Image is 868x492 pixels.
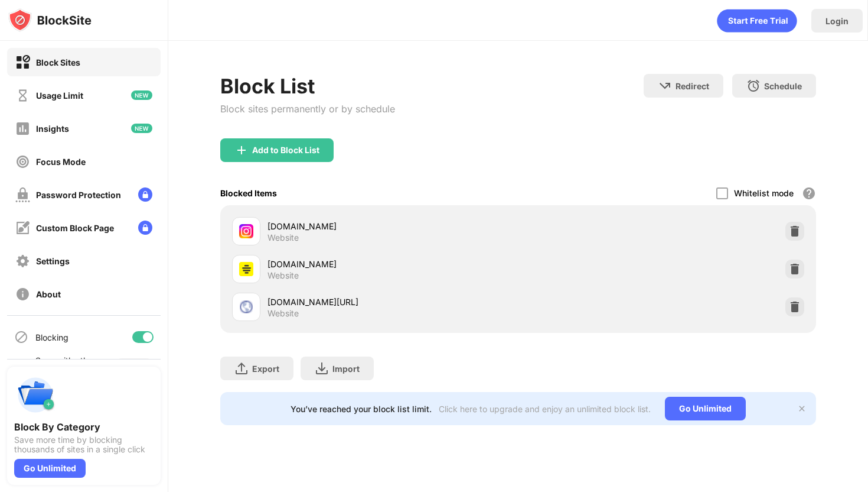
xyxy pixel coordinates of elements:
[220,103,395,115] div: Block sites permanently or by schedule
[36,90,83,101] div: Usage Limit
[267,270,299,281] div: Website
[15,154,30,169] img: focus-off.svg
[14,374,57,416] img: push-categories.svg
[220,188,277,198] div: Blocked Items
[138,187,152,202] img: lock-menu.svg
[36,223,114,233] div: Custom Block Page
[36,289,61,299] div: About
[291,404,432,414] div: You’ve reached your block list limit.
[36,124,69,134] div: Insights
[665,397,746,420] div: Go Unlimited
[267,232,299,243] div: Website
[267,258,518,270] div: [DOMAIN_NAME]
[14,435,154,454] div: Save more time by blocking thousands of sites in a single click
[131,90,152,100] img: new-icon.svg
[267,296,518,308] div: [DOMAIN_NAME][URL]
[36,157,86,167] div: Focus Mode
[8,8,92,32] img: logo-blocksite.svg
[15,254,30,268] img: settings-off.svg
[332,364,360,374] div: Import
[825,16,849,26] div: Login
[252,364,279,374] div: Export
[797,404,807,413] img: x-button.svg
[15,187,30,202] img: password-protection-off.svg
[35,355,96,376] div: Sync with other devices
[764,81,802,91] div: Schedule
[734,188,794,198] div: Whitelist mode
[36,256,70,266] div: Settings
[239,262,253,276] img: favicons
[239,300,253,314] img: favicons
[15,287,30,302] img: about-off.svg
[14,421,154,433] div: Block By Category
[439,404,651,414] div: Click here to upgrade and enjoy an unlimited block list.
[676,81,709,91] div: Redirect
[35,332,68,342] div: Blocking
[36,57,80,67] div: Block Sites
[14,358,28,373] img: sync-icon.svg
[220,74,395,98] div: Block List
[15,221,30,235] img: customize-block-page-off.svg
[267,220,518,232] div: [DOMAIN_NAME]
[15,88,30,103] img: time-usage-off.svg
[717,9,797,33] div: animation
[36,190,121,200] div: Password Protection
[239,224,253,238] img: favicons
[267,308,299,319] div: Website
[14,459,86,478] div: Go Unlimited
[15,55,30,70] img: block-on.svg
[138,221,152,235] img: lock-menu.svg
[15,121,30,136] img: insights-off.svg
[131,124,152,133] img: new-icon.svg
[252,145,319,155] div: Add to Block List
[14,330,28,344] img: blocking-icon.svg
